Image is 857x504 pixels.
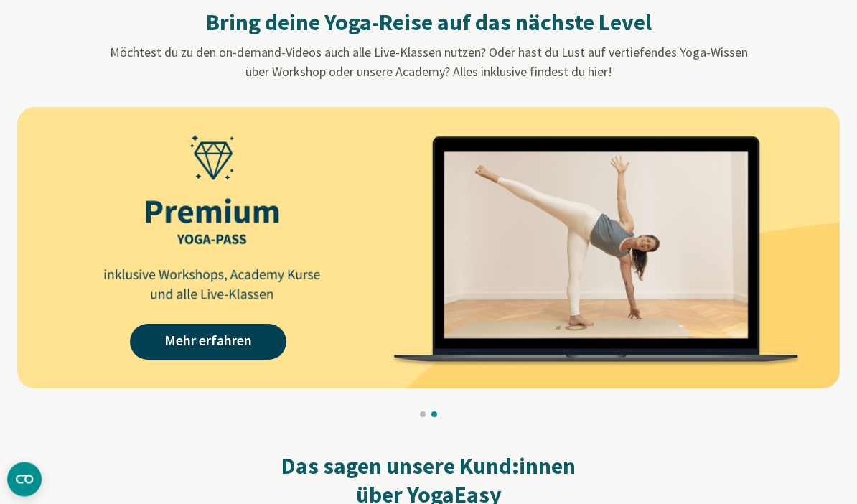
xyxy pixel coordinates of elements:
button: CMP-Widget öffnen [7,462,42,497]
p: Möchtest du zu den on-demand-Videos auch alle Live-Klassen nutzen? Oder hast du Lust auf vertiefe... [32,43,825,82]
a: Mehr erfahren [130,325,286,360]
img: AAffA0nNPuCLAAAAAElFTkSuQmCC [17,108,840,389]
h2: Bring deine Yoga-Reise auf das nächste Level [32,9,825,37]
